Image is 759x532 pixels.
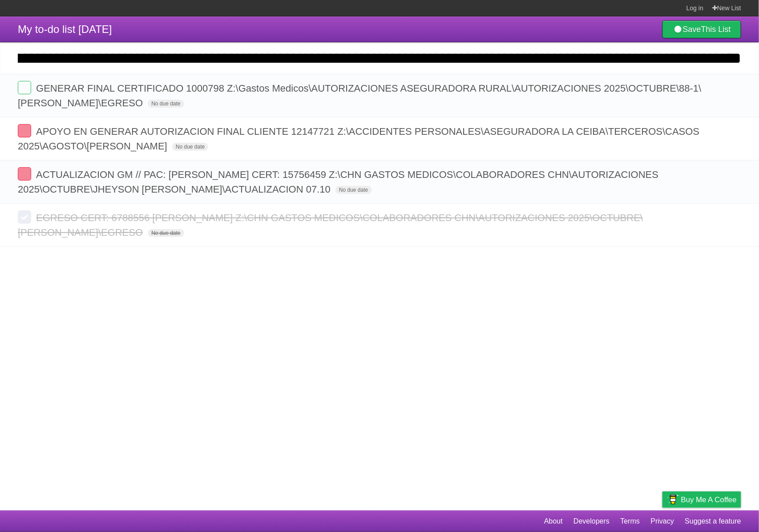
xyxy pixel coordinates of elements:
span: No due date [172,143,208,151]
img: Buy me a coffee [667,492,679,507]
label: Done [18,81,31,94]
span: No due date [148,100,184,108]
a: SaveThis List [662,20,741,38]
a: Privacy [651,513,674,530]
a: Buy me a coffee [662,492,741,508]
a: Terms [621,513,640,530]
span: Buy me a coffee [681,492,737,508]
label: Done [18,124,31,137]
span: EGRESO CERT: 6788556 [PERSON_NAME] Z:\CHN GASTOS MEDICOS\COLABORADORES CHN\AUTORIZACIONES 2025\OC... [18,212,643,238]
label: Done [18,167,31,181]
span: ACTUALIZACION GM // PAC: [PERSON_NAME] CERT: 15756459 Z:\CHN GASTOS MEDICOS\COLABORADORES CHN\AUT... [18,169,658,195]
b: This List [701,25,731,34]
span: No due date [335,186,371,194]
span: My to-do list [DATE] [18,23,112,35]
a: Developers [573,513,610,530]
a: About [544,513,563,530]
span: No due date [148,229,184,237]
a: Suggest a feature [685,513,741,530]
span: GENERAR FINAL CERTIFICADO 1000798 Z:\Gastos Medicos\AUTORIZACIONES ASEGURADORA RURAL\AUTORIZACION... [18,83,702,109]
label: Done [18,210,31,224]
span: APOYO EN GENERAR AUTORIZACION FINAL CLIENTE 12147721 Z:\ACCIDENTES PERSONALES\ASEGURADORA LA CEIB... [18,126,700,152]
